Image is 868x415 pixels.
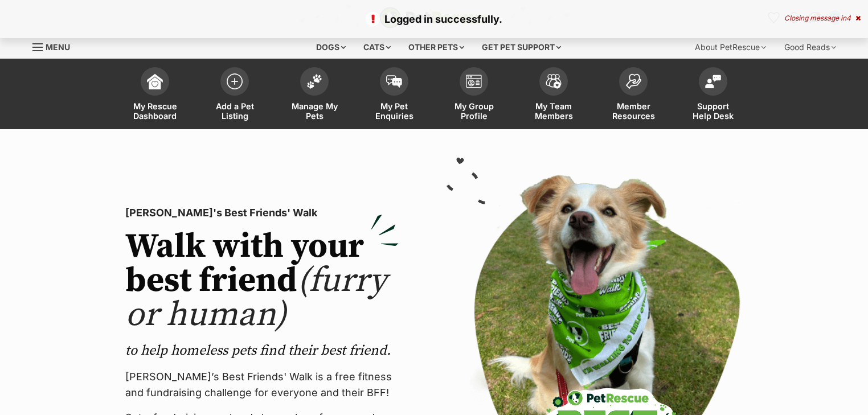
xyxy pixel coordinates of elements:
p: [PERSON_NAME]'s Best Friends' Walk [125,205,399,221]
img: group-profile-icon-3fa3cf56718a62981997c0bc7e787c4b2cf8bcc04b72c1350f741eb67cf2f40e.svg [466,75,482,88]
h2: Walk with your best friend [125,230,399,332]
span: My Group Profile [448,101,499,121]
span: Menu [46,42,70,52]
span: Member Resources [608,101,659,121]
div: Dogs [308,36,354,59]
span: Add a Pet Listing [209,101,260,121]
span: Support Help Desk [687,101,739,121]
a: My Team Members [514,61,593,129]
img: team-members-icon-5396bd8760b3fe7c0b43da4ab00e1e3bb1a5d9ba89233759b79545d2d3fc5d0d.svg [546,74,562,89]
div: About PetRescue [687,36,774,59]
span: My Rescue Dashboard [129,101,181,121]
div: Good Reads [776,36,844,59]
div: Other pets [400,36,472,59]
img: add-pet-listing-icon-0afa8454b4691262ce3f59096e99ab1cd57d4a30225e0717b998d2c9b9846f56.svg [227,73,243,89]
a: Manage My Pets [275,61,354,129]
a: My Rescue Dashboard [115,61,195,129]
a: My Pet Enquiries [354,61,434,129]
span: My Team Members [528,101,579,121]
div: Get pet support [474,36,569,59]
img: pet-enquiries-icon-7e3ad2cf08bfb03b45e93fb7055b45f3efa6380592205ae92323e6603595dc1f.svg [386,75,402,88]
a: Add a Pet Listing [195,61,275,129]
span: Manage My Pets [289,101,340,121]
p: [PERSON_NAME]’s Best Friends' Walk is a free fitness and fundraising challenge for everyone and t... [125,369,399,401]
img: help-desk-icon-fdf02630f3aa405de69fd3d07c3f3aa587a6932b1a1747fa1d2bba05be0121f9.svg [705,75,721,88]
img: manage-my-pets-icon-02211641906a0b7f246fdf0571729dbe1e7629f14944591b6c1af311fb30b64b.svg [306,74,322,89]
a: Support Help Desk [673,61,753,129]
a: Member Resources [593,61,673,129]
div: Cats [355,36,399,59]
span: (furry or human) [125,260,387,336]
img: member-resources-icon-8e73f808a243e03378d46382f2149f9095a855e16c252ad45f914b54edf8863c.svg [625,73,641,89]
a: Menu [32,36,78,56]
img: dashboard-icon-eb2f2d2d3e046f16d808141f083e7271f6b2e854fb5c12c21221c1fb7104beca.svg [147,73,163,89]
p: to help homeless pets find their best friend. [125,342,399,360]
span: My Pet Enquiries [369,101,420,121]
a: My Group Profile [434,61,514,129]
